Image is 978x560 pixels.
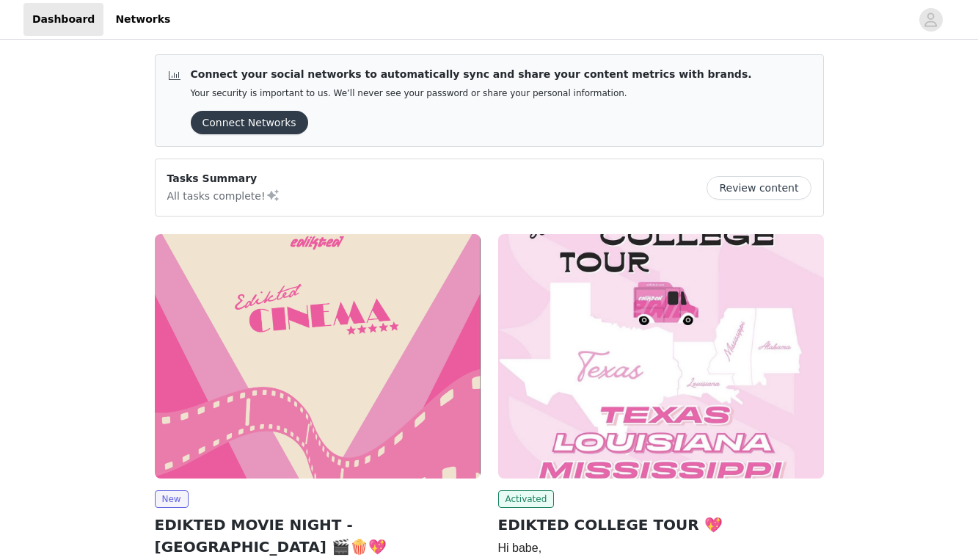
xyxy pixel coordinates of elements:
button: Review content [707,176,811,200]
p: All tasks complete! [167,186,280,204]
div: avatar [924,8,938,32]
span: Hi babe, [498,542,542,554]
a: Dashboard [23,3,103,36]
button: Connect Networks [191,111,308,134]
p: Connect your social networks to automatically sync and share your content metrics with brands. [191,67,752,82]
p: Tasks Summary [167,171,280,186]
h2: EDIKTED MOVIE NIGHT - [GEOGRAPHIC_DATA] 🎬🍿💖 [155,514,481,558]
span: Activated [498,490,555,508]
img: Edikted [498,234,824,479]
img: Edikted [155,234,481,479]
a: Networks [106,3,179,36]
h2: EDIKTED COLLEGE TOUR 💖 [498,514,824,536]
p: Your security is important to us. We’ll never see your password or share your personal information. [191,88,752,99]
span: New [155,490,189,508]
